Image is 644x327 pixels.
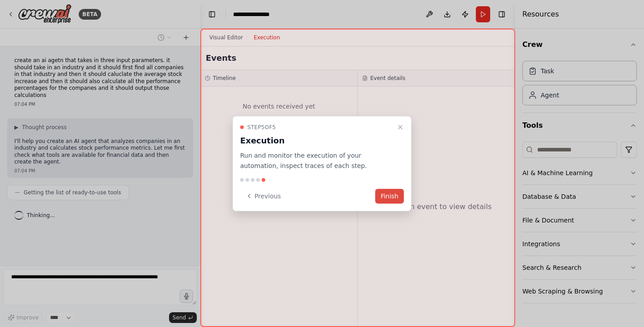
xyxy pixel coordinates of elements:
[395,122,406,133] button: Close walkthrough
[375,189,404,203] button: Finish
[206,8,218,21] button: Hide left sidebar
[240,151,393,171] p: Run and monitor the execution of your automation, inspect traces of each step.
[240,189,286,203] button: Previous
[247,124,276,131] span: Step 5 of 5
[240,134,393,147] h3: Execution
